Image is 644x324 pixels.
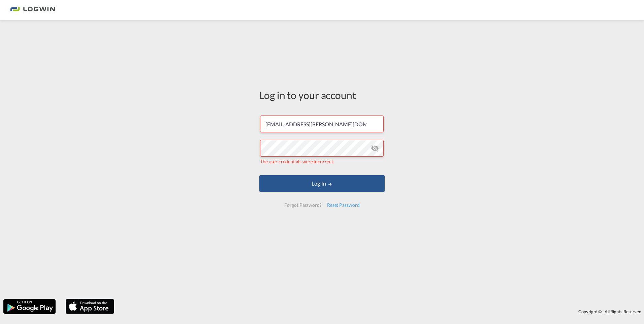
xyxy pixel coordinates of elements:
[259,175,385,192] button: LOGIN
[10,3,56,18] img: bc73a0e0d8c111efacd525e4c8ad7d32.png
[118,306,644,317] div: Copyright © . All Rights Reserved
[260,159,334,164] span: The user credentials were incorrect.
[3,298,56,315] img: google.png
[65,298,115,315] img: apple.png
[259,88,385,102] div: Log in to your account
[282,199,324,211] div: Forgot Password?
[371,144,379,152] md-icon: icon-eye-off
[324,199,362,211] div: Reset Password
[260,116,384,132] input: Enter email/phone number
